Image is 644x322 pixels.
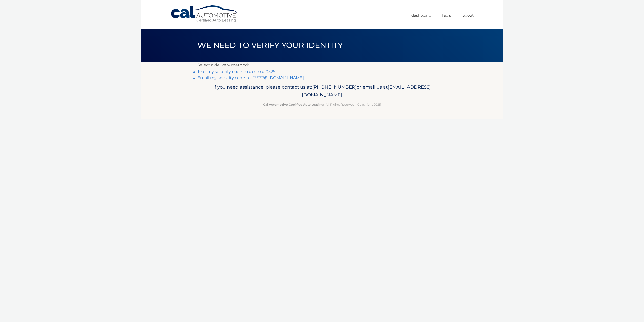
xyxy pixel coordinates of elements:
[170,5,238,23] a: Cal Automotive
[197,75,304,80] a: Email my security code to t*******@[DOMAIN_NAME]
[197,69,276,74] a: Text my security code to xxx-xxx-0329
[411,11,431,19] a: Dashboard
[462,11,474,19] a: Logout
[442,11,451,19] a: FAQ's
[197,62,447,69] p: Select a delivery method:
[201,102,443,107] p: - All Rights Reserved - Copyright 2025
[312,84,357,90] span: [PHONE_NUMBER]
[201,83,443,99] p: If you need assistance, please contact us at: or email us at
[197,41,343,50] span: We need to verify your identity
[263,103,324,106] strong: Cal Automotive Certified Auto Leasing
